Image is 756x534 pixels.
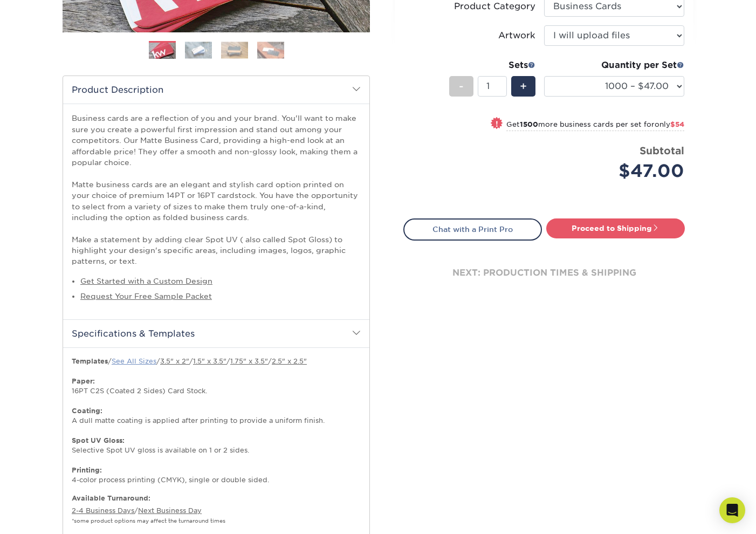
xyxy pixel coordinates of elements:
[449,59,535,72] div: Sets
[544,59,684,72] div: Quantity per Set
[719,497,745,523] div: Open Intercom Messenger
[160,357,189,365] a: 3.5" x 2"
[72,113,361,266] p: Business cards are a reflection of you and your brand. You'll want to make sure you create a powe...
[72,377,95,385] strong: Paper:
[72,494,361,525] p: /
[520,78,527,94] span: +
[459,78,464,94] span: -
[496,118,498,129] span: !
[257,42,284,58] img: Business Cards 04
[546,218,685,238] a: Proceed to Shipping
[272,357,307,365] a: 2.5" x 2.5"
[655,120,684,128] span: only
[72,466,102,474] strong: Printing:
[72,518,225,524] small: *some product options may affect the turnaround times
[193,357,226,365] a: 1.5" x 3.5"
[149,37,176,64] img: Business Cards 01
[670,120,684,128] span: $54
[72,494,150,502] b: Available Turnaround:
[506,120,684,131] small: Get more business cards per set for
[72,357,108,365] b: Templates
[403,241,685,305] div: next: production times & shipping
[498,29,535,42] div: Artwork
[230,357,268,365] a: 1.75" x 3.5"
[72,436,125,444] strong: Spot UV Gloss:
[72,357,361,485] p: / / / / / 16PT C2S (Coated 2 Sides) Card Stock. A dull matte coating is applied after printing to...
[520,120,538,128] strong: 1500
[221,42,248,58] img: Business Cards 03
[552,158,684,184] div: $47.00
[80,292,212,300] a: Request Your Free Sample Packet
[185,42,212,58] img: Business Cards 02
[640,145,684,156] strong: Subtotal
[63,76,369,104] h2: Product Description
[403,218,542,240] a: Chat with a Print Pro
[63,319,369,347] h2: Specifications & Templates
[80,277,212,285] a: Get Started with a Custom Design
[112,357,156,365] a: See All Sizes
[72,407,102,415] strong: Coating:
[72,506,134,515] a: 2-4 Business Days
[138,506,202,515] a: Next Business Day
